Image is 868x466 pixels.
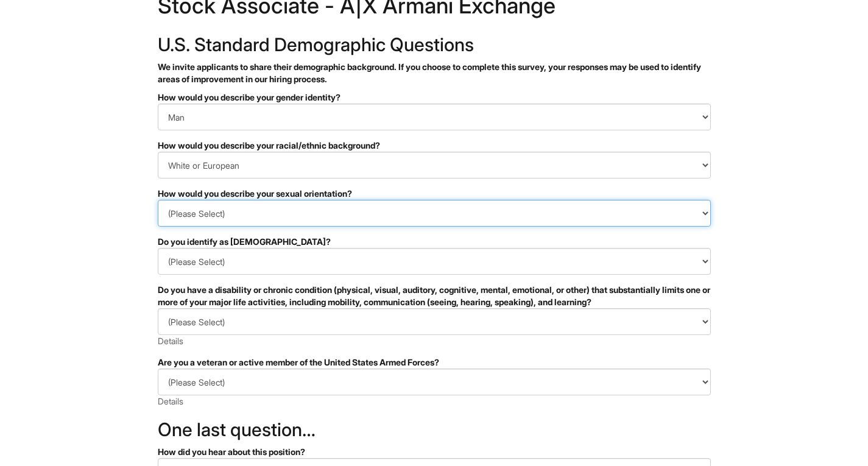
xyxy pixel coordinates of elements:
div: How did you hear about this position? [158,446,711,458]
div: Do you have a disability or chronic condition (physical, visual, auditory, cognitive, mental, emo... [158,284,711,308]
select: How would you describe your racial/ethnic background? [158,152,711,178]
select: How would you describe your sexual orientation? [158,200,711,227]
h2: U.S. Standard Demographic Questions [158,35,711,55]
div: How would you describe your gender identity? [158,91,711,104]
select: How would you describe your gender identity? [158,104,711,130]
a: Details [158,396,183,406]
div: How would you describe your racial/ethnic background? [158,139,711,152]
select: Do you have a disability or chronic condition (physical, visual, auditory, cognitive, mental, emo... [158,308,711,335]
div: Are you a veteran or active member of the United States Armed Forces? [158,356,711,369]
p: We invite applicants to share their demographic background. If you choose to complete this survey... [158,61,711,85]
h2: One last question… [158,420,711,440]
a: Details [158,336,183,346]
select: Do you identify as transgender? [158,248,711,275]
select: Are you a veteran or active member of the United States Armed Forces? [158,369,711,395]
div: How would you describe your sexual orientation? [158,188,711,200]
div: Do you identify as [DEMOGRAPHIC_DATA]? [158,236,711,248]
